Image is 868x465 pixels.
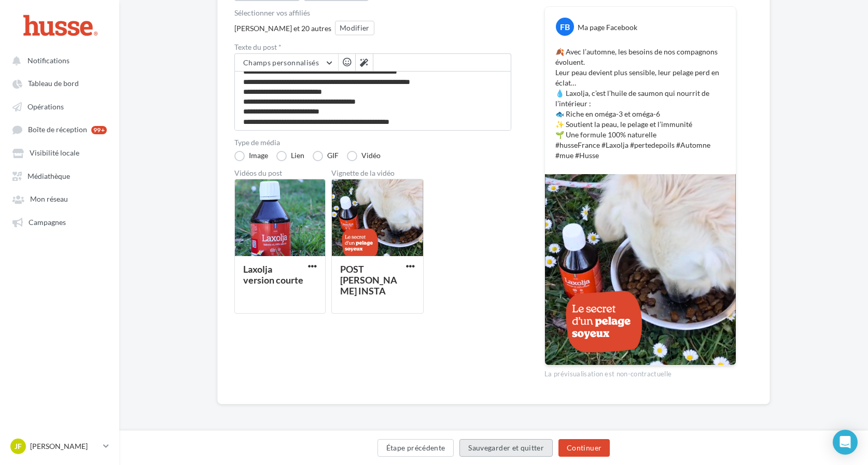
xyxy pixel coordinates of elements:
[28,125,87,134] span: Boîte de réception
[556,18,574,36] div: FB
[27,56,69,65] span: Notifications
[234,44,511,51] label: Texte du post *
[30,149,79,158] span: Visibilité locale
[276,151,304,161] label: Lien
[6,166,113,185] a: Médiathèque
[377,439,454,457] button: Étape précédente
[833,430,858,455] div: Open Intercom Messenger
[340,263,397,297] div: POST [PERSON_NAME] INSTA
[30,195,68,204] span: Mon réseau
[6,189,113,208] a: Mon réseau
[234,170,326,177] div: Vidéos du post
[6,51,109,69] button: Notifications
[29,218,66,227] span: Campagnes
[347,151,381,161] label: Vidéo
[313,151,339,161] label: GIF
[335,21,374,35] button: Modifier
[555,47,725,161] p: 🍂 Avec l’automne, les besoins de nos compagnons évoluent. Leur peau devient plus sensible, leur p...
[234,151,268,161] label: Image
[578,22,637,33] div: Ma page Facebook
[6,97,113,116] a: Opérations
[558,439,610,457] button: Continuer
[459,439,553,457] button: Sauvegarder et quitter
[331,170,424,177] div: Vignette de la vidéo
[243,263,303,286] div: Laxolja version courte
[235,54,338,72] button: Champs personnalisés
[6,213,113,231] a: Campagnes
[8,436,111,456] a: JF [PERSON_NAME]
[234,9,511,17] div: Sélectionner vos affiliés
[27,172,70,180] span: Médiathèque
[234,23,331,34] div: [PERSON_NAME] et 20 autres
[27,102,64,111] span: Opérations
[243,58,319,67] span: Champs personnalisés
[15,441,22,452] span: JF
[6,74,113,92] a: Tableau de bord
[6,120,113,139] a: Boîte de réception 99+
[544,365,736,379] div: La prévisualisation est non-contractuelle
[6,143,113,162] a: Visibilité locale
[28,79,79,88] span: Tableau de bord
[30,441,99,452] p: [PERSON_NAME]
[234,139,511,146] label: Type de média
[91,126,107,134] div: 99+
